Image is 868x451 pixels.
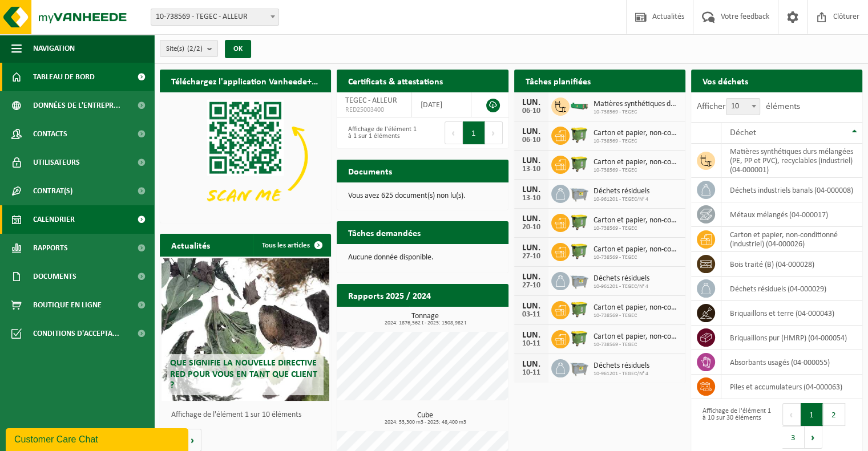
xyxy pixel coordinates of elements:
div: LUN. [520,156,543,165]
div: 06-10 [520,107,543,115]
span: Conditions d'accepta... [33,319,119,348]
p: Affichage de l'élément 1 sur 10 éléments [171,411,325,419]
div: 27-10 [520,253,543,261]
span: 10-738569 - TEGEC [594,138,680,145]
span: 10-961201 - TEGEC/N° 4 [594,283,649,290]
div: Affichage de l'élément 1 à 10 sur 30 éléments [697,402,771,450]
img: WB-2500-GAL-GY-04 [570,183,589,202]
span: Déchet [730,128,756,137]
count: (2/2) [187,45,203,52]
label: Afficher éléments [697,102,800,111]
span: Rapports [33,234,68,262]
td: déchets résiduels (04-000029) [721,277,862,301]
span: Documents [33,262,76,291]
span: Données de l'entrepr... [33,91,120,120]
span: 10-738569 - TEGEC [594,342,680,348]
button: 1 [801,403,823,426]
td: carton et papier, non-conditionné (industriel) (04-000026) [721,227,862,252]
span: 10-738569 - TEGEC - ALLEUR [151,9,279,26]
h2: Vos déchets [691,70,760,92]
div: LUN. [520,331,543,340]
button: 2 [823,403,845,426]
div: 13-10 [520,165,543,173]
span: Déchets résiduels [594,274,649,283]
td: métaux mélangés (04-000017) [721,202,862,227]
h2: Certificats & attestations [337,70,454,92]
h2: Tâches demandées [337,221,432,243]
img: WB-1100-HPE-GN-50 [570,154,589,173]
h2: Tâches planifiées [514,70,602,92]
span: Carton et papier, non-conditionné (industriel) [594,332,680,342]
span: Navigation [33,34,75,63]
span: TEGEC - ALLEUR [345,96,397,105]
span: Calendrier [33,205,75,234]
td: briquaillons et terre (04-000043) [721,301,862,326]
span: Carton et papier, non-conditionné (industriel) [594,158,680,167]
img: WB-1100-HPE-GN-50 [570,328,589,348]
span: 10-961201 - TEGEC/N° 4 [594,371,649,377]
span: RED25003400 [345,105,403,115]
td: Piles et accumulateurs (04-000063) [721,375,862,399]
span: 10 [726,98,760,115]
h2: Téléchargez l'application Vanheede+ maintenant! [160,70,331,92]
td: déchets industriels banals (04-000008) [721,178,862,202]
div: LUN. [520,127,543,136]
img: Download de VHEPlus App [160,92,331,221]
button: Previous [445,121,463,144]
span: Carton et papier, non-conditionné (industriel) [594,303,680,312]
img: WB-1100-HPE-GN-50 [570,241,589,261]
a: Consulter les rapports [409,306,507,329]
span: Matières synthétiques durs mélangées (pe, pp et pvc), recyclables (industriel) [594,100,680,109]
button: Previous [782,403,801,426]
span: Carton et papier, non-conditionné (industriel) [594,129,680,138]
span: 10-961201 - TEGEC/N° 4 [594,196,649,203]
span: Utilisateurs [33,148,80,177]
span: Tableau de bord [33,63,95,91]
div: LUN. [520,214,543,224]
span: Carton et papier, non-conditionné (industriel) [594,216,680,225]
h2: Documents [337,160,403,182]
button: OK [225,40,251,58]
a: Tous les articles [253,234,330,257]
button: Next [485,121,503,144]
img: WB-1100-HPE-GN-50 [570,212,589,231]
div: LUN. [520,302,543,311]
p: Vous avez 625 document(s) non lu(s). [348,192,496,200]
iframe: chat widget [6,426,191,451]
a: Que signifie la nouvelle directive RED pour vous en tant que client ? [162,258,329,401]
td: absorbants usagés (04-000055) [721,350,862,375]
h2: Actualités [160,234,221,256]
div: LUN. [520,360,543,369]
h2: Rapports 2025 / 2024 [337,284,442,306]
span: Contrat(s) [33,177,72,205]
span: 10-738569 - TEGEC - ALLEUR [151,9,278,25]
span: Site(s) [166,40,203,58]
div: 03-11 [520,311,543,319]
td: [DATE] [412,92,471,117]
span: Déchets résiduels [594,361,649,371]
div: LUN. [520,273,543,282]
span: Carton et papier, non-conditionné (industriel) [594,245,680,254]
p: Aucune donnée disponible. [348,254,496,262]
div: LUN. [520,98,543,107]
img: WB-1100-HPE-GN-50 [570,125,589,144]
img: WB-2500-GAL-GY-04 [570,270,589,290]
td: bois traité (B) (04-000028) [721,252,862,277]
div: LUN. [520,243,543,253]
img: HK-XC-15-GN-00 [570,100,589,111]
span: 2024: 1876,562 t - 2025: 1508,982 t [342,320,508,326]
td: briquaillons pur (HMRP) (04-000054) [721,326,862,350]
div: 13-10 [520,194,543,202]
button: 1 [463,121,485,144]
img: WB-1100-HPE-GN-50 [570,299,589,319]
div: 20-10 [520,224,543,231]
span: 10-738569 - TEGEC [594,109,680,116]
span: 2024: 53,300 m3 - 2025: 48,400 m3 [342,420,508,425]
span: 10-738569 - TEGEC [594,225,680,232]
span: 10-738569 - TEGEC [594,167,680,174]
div: 10-11 [520,340,543,348]
td: matières synthétiques durs mélangées (PE, PP et PVC), recyclables (industriel) (04-000001) [721,144,862,178]
button: 3 [782,426,805,449]
span: 10-738569 - TEGEC [594,312,680,319]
